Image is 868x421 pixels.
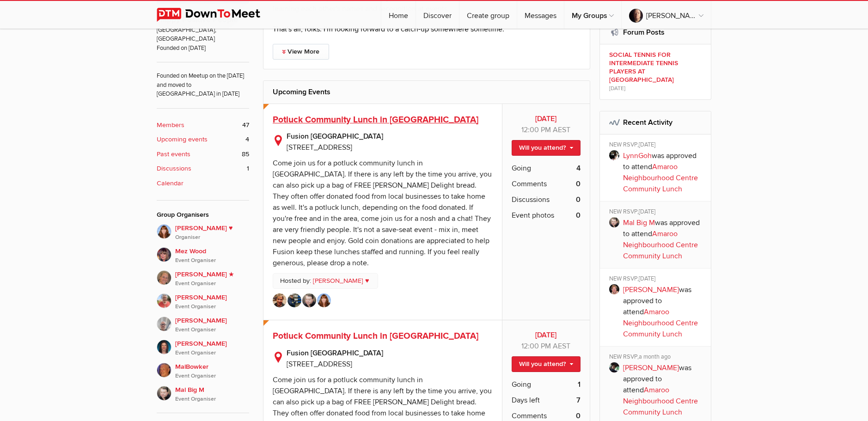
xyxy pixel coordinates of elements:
[273,114,478,125] span: Potluck Community Lunch in [GEOGRAPHIC_DATA]
[175,269,249,288] span: [PERSON_NAME] ★
[287,348,493,359] b: Fusion [GEOGRAPHIC_DATA]
[157,288,249,311] a: [PERSON_NAME]Event Organiser
[623,218,655,227] a: Mal Big M
[273,24,581,35] p: That's all, folks. I'm looking forward to a catch-up somewhere sometime.
[564,1,621,29] a: My Groups
[609,111,702,134] h2: Recent Activity
[639,208,655,215] span: [DATE]
[157,224,171,239] img: Vikki ♥
[273,44,329,60] a: View More
[639,275,655,282] span: [DATE]
[157,178,249,189] a: Calendar
[578,379,581,390] b: 1
[175,246,249,265] span: Mez Wood
[381,1,416,29] a: Home
[157,340,171,354] img: Andrea C
[157,164,191,174] b: Discussions
[609,85,625,93] span: [DATE]
[175,316,249,334] span: [PERSON_NAME]
[302,293,316,307] img: Mal Big M
[273,273,378,289] p: Hosted by:
[245,134,249,145] span: 4
[175,303,249,311] i: Event Organiser
[609,208,705,217] div: NEW RSVP,
[157,164,249,174] a: Discussions 1
[576,194,581,205] b: 0
[157,386,171,401] img: Mal Big M
[512,356,581,372] a: Will you attend?
[157,149,249,159] a: Past events 85
[287,360,352,369] span: [STREET_ADDRESS]
[175,349,249,357] i: Event Organiser
[273,159,492,268] div: Come join us for a potluck community lunch in [GEOGRAPHIC_DATA]. If there is any left by the time...
[623,229,698,261] a: Amaroo Neighbourhood Centre Community Lunch
[175,339,249,357] span: [PERSON_NAME]
[175,326,249,334] i: Event Organiser
[157,311,249,334] a: [PERSON_NAME]Event Organiser
[157,334,249,357] a: [PERSON_NAME]Event Organiser
[623,28,665,37] a: Forum Posts
[247,164,249,174] span: 1
[623,307,698,339] a: Amaroo Neighbourhood Centre Community Lunch
[609,141,705,150] div: NEW RSVP,
[623,362,705,418] p: was approved to attend
[157,293,171,308] img: Andrew Goodwin
[175,385,249,403] span: Mal Big M
[175,256,249,265] i: Event Organiser
[512,113,581,124] b: [DATE]
[576,395,581,406] b: 7
[157,120,184,130] b: Members
[157,8,275,22] img: DownToMeet
[609,51,705,84] b: SOCIAL TENNIS FOR INTERMEDIATE TENNIS PLAYERS AT [GEOGRAPHIC_DATA]
[157,149,190,159] b: Past events
[157,357,249,380] a: MalBowkerEvent Organiser
[273,330,478,342] a: Potluck Community Lunch in [GEOGRAPHIC_DATA]
[273,293,287,307] img: Janet D
[623,363,679,372] a: [PERSON_NAME]
[157,134,208,145] b: Upcoming events
[512,140,581,156] a: Will you attend?
[287,293,301,307] img: Christopher W
[512,163,531,174] span: Going
[317,293,331,307] img: Vikki ♥
[157,120,249,130] a: Members 47
[623,385,698,417] a: Amaroo Neighbourhood Centre Community Lunch
[512,379,531,390] span: Going
[157,380,249,403] a: Mal Big MEvent Organiser
[553,342,570,351] span: Australia/Sydney
[157,242,249,265] a: Mez WoodEvent Organiser
[157,44,249,53] span: Founded on [DATE]
[287,131,493,142] b: Fusion [GEOGRAPHIC_DATA]
[512,329,581,341] b: [DATE]
[287,143,352,152] span: [STREET_ADDRESS]
[157,62,249,98] span: Founded on Meetup on the [DATE] and moved to [GEOGRAPHIC_DATA] in [DATE]
[157,134,249,145] a: Upcoming events 4
[157,265,249,288] a: [PERSON_NAME] ★Event Organiser
[157,247,171,262] img: Mez Wood
[273,81,581,103] h2: Upcoming Events
[157,270,171,285] img: Kelly ★
[157,178,183,189] b: Calendar
[175,223,249,242] span: [PERSON_NAME] ♥
[242,149,249,159] span: 85
[609,275,705,284] div: NEW RSVP,
[623,284,705,340] p: was approved to attend
[416,1,459,29] a: Discover
[175,362,249,380] span: MalBowker
[517,1,564,29] a: Messages
[576,178,581,189] b: 0
[512,178,547,189] span: Comments
[623,162,698,194] a: Amaroo Neighbourhood Centre Community Lunch
[623,151,652,160] a: LynnGoh
[157,317,171,331] img: Martin
[521,125,551,134] span: 12:00 PM
[157,210,249,220] div: Group Organisers
[553,125,570,134] span: Australia/Sydney
[623,150,705,195] p: was approved to attend
[175,280,249,288] i: Event Organiser
[512,210,554,221] span: Event photos
[175,233,249,242] i: Organiser
[622,1,711,29] a: [PERSON_NAME]
[639,141,655,148] span: [DATE]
